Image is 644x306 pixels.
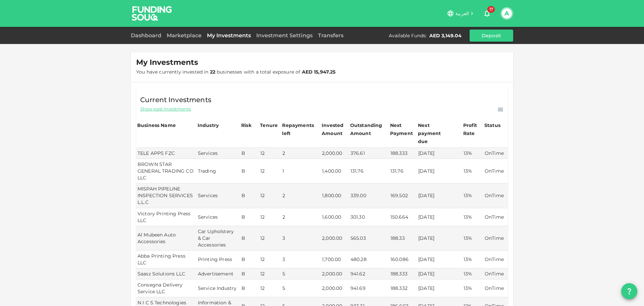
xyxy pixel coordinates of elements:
[198,121,219,129] div: Industry
[349,226,389,251] td: 565.03
[240,279,259,297] td: B
[463,121,482,137] div: Profit Rate
[417,268,462,279] td: [DATE]
[136,183,197,208] td: MISPAH PIPELINE INSPECTION SERVICES L.L.C
[197,251,240,268] td: Printing Press
[240,159,259,183] td: B
[462,148,483,159] td: 13%
[349,268,389,279] td: 941.62
[259,148,281,159] td: 12
[281,279,321,297] td: 5
[455,10,469,16] span: العربية
[462,226,483,251] td: 13%
[240,208,259,226] td: B
[349,251,389,268] td: 480.28
[197,148,240,159] td: Services
[483,251,508,268] td: OnTime
[462,268,483,279] td: 13%
[254,32,315,39] a: Investment Settings
[321,148,349,159] td: 2,000.00
[197,226,240,251] td: Car Upholstery & Car Accessories
[350,121,384,137] div: Outstanding Amount
[418,121,451,145] div: Next payment due
[321,279,349,297] td: 2,000.00
[241,121,255,129] div: Risk
[417,279,462,297] td: [DATE]
[389,251,417,268] td: 160.086
[389,32,427,39] div: Available Funds :
[462,183,483,208] td: 13%
[197,183,240,208] td: Services
[321,268,349,279] td: 2,000.00
[321,226,349,251] td: 2,000.00
[321,208,349,226] td: 1,600.00
[462,159,483,183] td: 13%
[349,148,389,159] td: 376.61
[281,208,321,226] td: 2
[417,183,462,208] td: [DATE]
[259,279,281,297] td: 12
[240,148,259,159] td: B
[389,183,417,208] td: 169.502
[197,208,240,226] td: Services
[281,148,321,159] td: 2
[483,226,508,251] td: OnTime
[259,159,281,183] td: 12
[137,121,176,129] div: Business Name
[197,279,240,297] td: Service Industry
[140,106,191,112] span: Show past investments
[281,183,321,208] td: 2
[484,121,501,129] div: Status
[429,32,462,39] div: AED 3,149.04
[240,226,259,251] td: B
[483,279,508,297] td: OnTime
[390,121,416,137] div: Next Payment
[140,94,211,105] span: Current Investments
[389,268,417,279] td: 188.333
[260,121,278,129] div: Tenure
[136,251,197,268] td: Abba Printing Press LLC
[389,208,417,226] td: 150.664
[197,159,240,183] td: Trading
[349,159,389,183] td: 131.76
[204,32,254,39] a: My Investments
[164,32,204,39] a: Marketplace
[315,32,346,39] a: Transfers
[417,226,462,251] td: [DATE]
[321,159,349,183] td: 1,400.00
[136,69,336,75] span: You have currently invested in businesses with a total exposure of
[621,283,637,299] button: question
[240,268,259,279] td: B
[321,183,349,208] td: 1,800.00
[322,121,348,137] div: Invested Amount
[136,58,198,67] span: My Investments
[136,159,197,183] td: BROWN STAR GENERAL TRADING CO LLC
[136,208,197,226] td: Victory Printing Press LLC
[349,183,389,208] td: 339.00
[487,6,495,13] span: 17
[389,279,417,297] td: 188.332
[136,226,197,251] td: Al Mubeen Auto Accessories
[483,159,508,183] td: OnTime
[417,159,462,183] td: [DATE]
[281,268,321,279] td: 5
[259,251,281,268] td: 12
[483,148,508,159] td: OnTime
[462,208,483,226] td: 13%
[240,183,259,208] td: B
[462,251,483,268] td: 13%
[349,208,389,226] td: 301.30
[417,251,462,268] td: [DATE]
[240,251,259,268] td: B
[389,226,417,251] td: 188.33
[259,183,281,208] td: 12
[281,226,321,251] td: 3
[259,226,281,251] td: 12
